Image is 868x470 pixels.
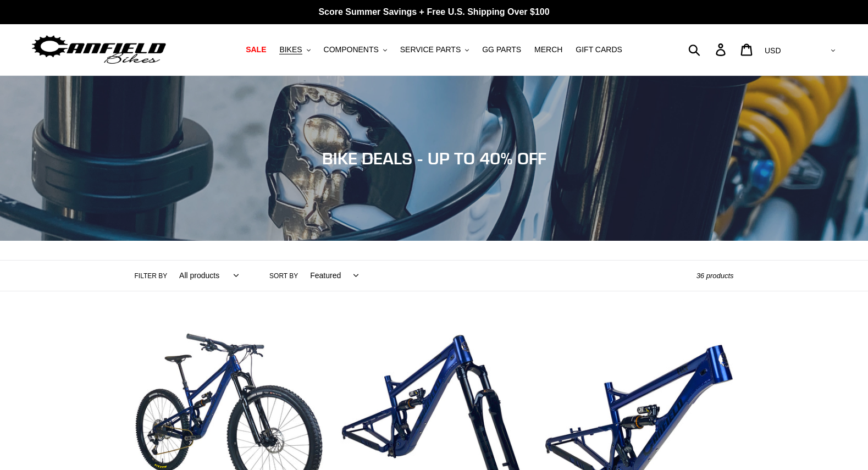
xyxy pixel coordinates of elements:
span: GIFT CARDS [576,45,622,54]
a: GIFT CARDS [570,42,628,57]
button: SERVICE PARTS [395,42,474,57]
span: SALE [246,45,266,54]
button: BIKES [274,42,316,57]
label: Filter by [135,271,168,281]
a: MERCH [529,42,568,57]
span: BIKES [279,45,302,54]
button: COMPONENTS [318,42,392,57]
span: COMPONENTS [324,45,379,54]
span: GG PARTS [482,45,521,54]
span: SERVICE PARTS [400,45,461,54]
input: Search [694,37,722,62]
span: BIKE DEALS - UP TO 40% OFF [322,148,546,168]
span: MERCH [534,45,562,54]
a: GG PARTS [477,42,527,57]
span: 36 products [696,272,734,280]
a: SALE [240,42,272,57]
label: Sort by [269,271,298,281]
img: Canfield Bikes [30,32,168,67]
